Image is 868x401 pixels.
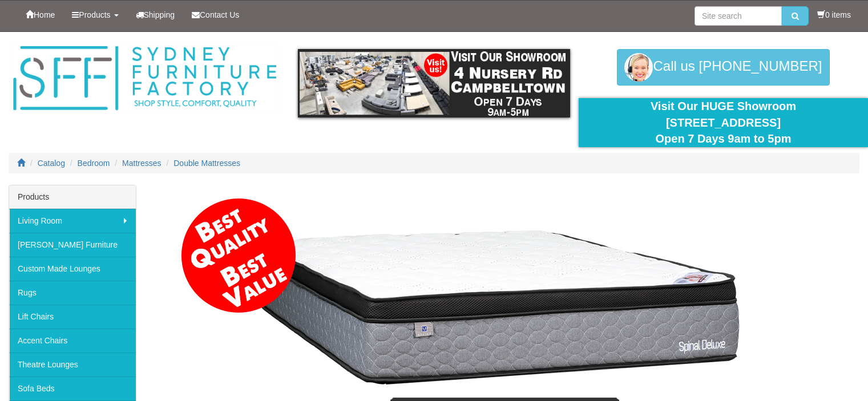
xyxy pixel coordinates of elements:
div: Products [9,185,136,209]
img: Sydney Furniture Factory [9,43,281,114]
img: showroom.gif [298,49,570,118]
span: Home [34,10,55,19]
a: Shipping [127,1,184,29]
a: Sofa Beds [9,376,136,400]
a: Catalog [38,159,65,168]
a: Bedroom [78,159,110,168]
input: Site search [695,6,782,26]
a: [PERSON_NAME] Furniture [9,233,136,257]
a: Products [63,1,127,29]
a: Home [17,1,63,29]
span: Contact Us [200,10,239,19]
a: Living Room [9,209,136,233]
a: Theatre Lounges [9,353,136,376]
a: Accent Chairs [9,329,136,353]
a: Rugs [9,281,136,305]
span: Products [79,10,110,19]
span: Shipping [144,10,175,19]
li: 0 items [817,9,851,21]
div: Visit Our HUGE Showroom [STREET_ADDRESS] Open 7 Days 9am to 5pm [587,98,859,147]
a: Lift Chairs [9,305,136,329]
a: Double Mattresses [173,159,240,168]
a: Custom Made Lounges [9,257,136,281]
a: Mattresses [122,159,161,168]
a: Contact Us [183,1,248,29]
